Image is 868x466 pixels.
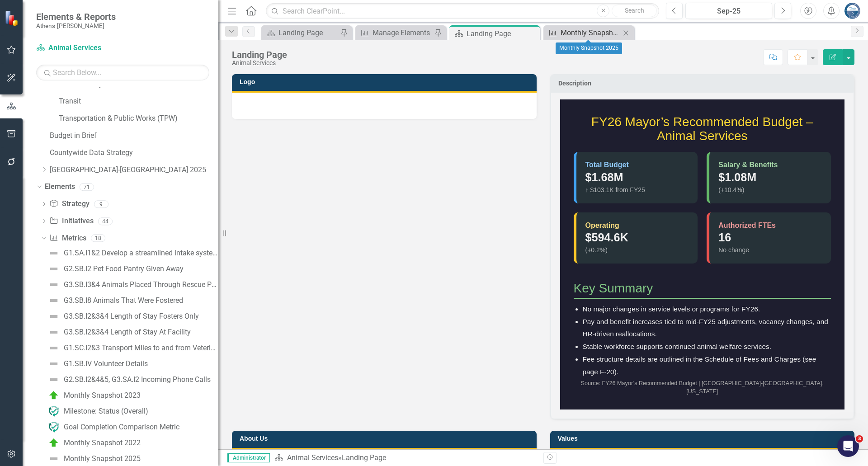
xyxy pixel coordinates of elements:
div: G2.SB.I2&4&5, G3.SA.I2 Incoming Phone Calls [64,376,211,384]
a: G2.SB.I2&4&5, G3.SA.I2 Incoming Phone Calls [46,372,211,387]
strong: $1.08M [718,171,756,184]
iframe: Intercom live chat [837,435,859,457]
span: (+10.4%) [718,186,744,193]
a: Elements [45,182,75,192]
a: Initiatives [49,216,93,226]
input: Search Below... [36,65,209,80]
img: ClearPoint Strategy [5,10,20,26]
img: Ongoing [48,422,59,433]
div: G1.SC.I2&3 Transport Miles to and from Veterinary Offices [64,344,218,352]
h1: FY26 Mayor’s Recommended Budget – Animal Services [574,115,831,143]
h3: About Us [240,435,532,442]
img: Not Defined [48,374,59,385]
strong: $1.68M [585,171,623,184]
span: Search [625,7,644,14]
img: Above Target [48,390,59,401]
div: Landing Page [467,28,538,39]
h2: Key Summary [574,282,831,299]
div: 9 [94,200,108,208]
a: Monthly Snapshot 2025 [546,27,620,38]
div: » [274,453,537,463]
div: Milestone: Status (Overall) [64,407,148,415]
div: G3.SB.I2&3&4 Length of Stay At Facility [64,328,191,336]
a: Milestone: Status (Overall) [46,404,148,419]
button: Search [612,5,657,17]
div: G1.SB.IV Volunteer Details [64,360,148,368]
a: G3.SB.I2&3&4 Length of Stay At Facility [46,325,191,339]
div: Landing Page [342,453,386,462]
li: Pay and benefit increases tied to mid-FY25 adjustments, vacancy changes, and HR-driven reallocati... [583,315,831,340]
h3: Values [558,435,850,442]
img: Above Target [48,438,59,448]
h3: Authorized FTEs [718,221,822,230]
h3: Operating [585,221,689,230]
a: G2.SB.I2 Pet Food Pantry Given Away [46,262,184,276]
a: Metrics [49,233,86,244]
span: Elements & Reports [36,11,116,22]
a: Goal Completion Comparison Metric [46,420,179,434]
div: Monthly Snapshot 2023 [64,391,141,400]
a: G3.SB.I8 Animals That Were Fostered [46,293,183,308]
div: 44 [98,217,113,225]
li: No major changes in service levels or programs for FY26. [583,303,831,315]
a: Animal Services [36,43,149,53]
span: (+0.2%) [585,246,608,254]
li: Fee structure details are outlined in the Schedule of Fees and Charges (see page F-20). [583,353,831,378]
div: G3.SB.I3&4 Animals Placed Through Rescue Partners [64,281,218,289]
img: Not Defined [48,327,59,338]
span: No change [718,246,749,254]
a: G1.SA.I1&2 Develop a streamlined intake system to prevent incomplete processes and maintain opera... [46,246,218,260]
div: Manage Elements [373,27,432,38]
strong: 16 [718,231,731,244]
span: Administrator [227,453,270,462]
img: Not Defined [48,264,59,274]
a: Countywide Data Strategy [50,148,218,158]
img: Not Defined [48,279,59,290]
a: Monthly Snapshot 2023 [46,388,141,403]
div: Landing Page [278,27,338,38]
div: Monthly Snapshot 2025 [64,455,141,463]
a: Strategy [49,199,89,209]
a: Transportation & Public Works (TPW) [59,113,218,124]
a: Landing Page [264,27,338,38]
div: Monthly Snapshot 2025 [556,42,622,54]
strong: $594.6K [585,231,628,244]
input: Search ClearPoint... [266,3,659,19]
a: Manage Elements [358,27,432,38]
img: Not Defined [48,358,59,369]
img: Not Defined [48,295,59,306]
a: G1.SC.I2&3 Transport Miles to and from Veterinary Offices [46,341,218,355]
h3: Salary & Benefits [718,161,822,169]
div: 71 [80,183,94,191]
a: Monthly Snapshot 2022 [46,436,141,450]
div: G3.SB.I2&3&4 Length of Stay Fosters Only [64,312,199,320]
a: Budget in Brief [50,131,218,141]
p: Source: FY26 Mayor’s Recommended Budget | [GEOGRAPHIC_DATA]-[GEOGRAPHIC_DATA], [US_STATE] [574,380,831,396]
a: Transit [59,96,218,107]
div: Monthly Snapshot 2022 [64,439,141,447]
li: Stable workforce supports continued animal welfare services. [583,340,831,353]
div: Goal Completion Comparison Metric [64,423,179,431]
span: ↑ $103.1K from FY25 [585,186,645,193]
h3: Total Budget [585,161,689,169]
div: Monthly Snapshot 2025 [561,27,620,38]
img: Ongoing [48,406,59,417]
div: G2.SB.I2 Pet Food Pantry Given Away [64,265,184,273]
span: 3 [856,435,863,442]
h3: Description [558,80,850,87]
img: Not Defined [48,311,59,322]
img: Andy Minish [844,3,860,19]
a: [GEOGRAPHIC_DATA]-[GEOGRAPHIC_DATA] 2025 [50,165,218,175]
div: 18 [91,235,105,242]
a: G3.SB.I3&4 Animals Placed Through Rescue Partners [46,278,218,292]
img: Not Defined [48,248,59,259]
a: Animal Services [287,453,338,462]
img: Not Defined [48,453,59,464]
a: Monthly Snapshot 2025 [46,452,141,466]
div: G1.SA.I1&2 Develop a streamlined intake system to prevent incomplete processes and maintain opera... [64,249,218,257]
button: Sep-25 [685,3,772,19]
h3: Logo [240,79,532,85]
small: Athens-[PERSON_NAME] [36,22,116,29]
a: G1.SB.IV Volunteer Details [46,357,148,371]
